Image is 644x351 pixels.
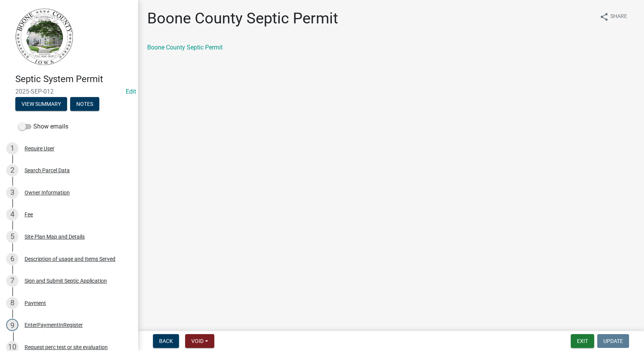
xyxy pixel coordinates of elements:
wm-modal-confirm: Edit Application Number [126,88,136,95]
div: 4 [6,208,18,221]
div: Owner Information [25,190,70,195]
h4: Septic System Permit [15,74,132,85]
div: 8 [6,297,18,309]
span: Void [191,338,204,344]
button: Exit [571,334,594,348]
div: 1 [6,142,18,155]
span: 2025-SEP-012 [15,88,123,95]
div: Fee [25,212,33,217]
wm-modal-confirm: Notes [70,101,99,107]
div: 3 [6,186,18,199]
button: Back [153,334,179,348]
span: Back [159,338,173,344]
div: Site Plan Map and Details [25,234,85,239]
button: View Summary [15,97,67,111]
div: Description of usage and Items Served [25,256,115,262]
div: EnterPaymentInRegister [25,322,83,328]
button: Update [597,334,629,348]
a: Edit [126,88,136,95]
button: shareShare [593,9,633,24]
div: Sign and Submit Septic Application [25,278,107,283]
div: 9 [6,319,18,331]
i: share [600,12,609,21]
label: Show emails [18,122,68,131]
span: Share [610,12,627,21]
a: Boone County Septic Permit [147,44,223,51]
div: 2 [6,164,18,176]
div: Require User [25,146,54,151]
div: 6 [6,253,18,265]
div: Request perc test or site evaluation [25,344,108,350]
button: Notes [70,97,99,111]
div: Search Parcel Data [25,168,70,173]
img: Boone County, Iowa [15,8,74,66]
div: 7 [6,275,18,287]
div: 5 [6,231,18,243]
div: Payment [25,300,46,306]
span: Update [603,338,623,344]
button: Void [185,334,214,348]
wm-modal-confirm: Summary [15,101,67,107]
h1: Boone County Septic Permit [147,9,338,28]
